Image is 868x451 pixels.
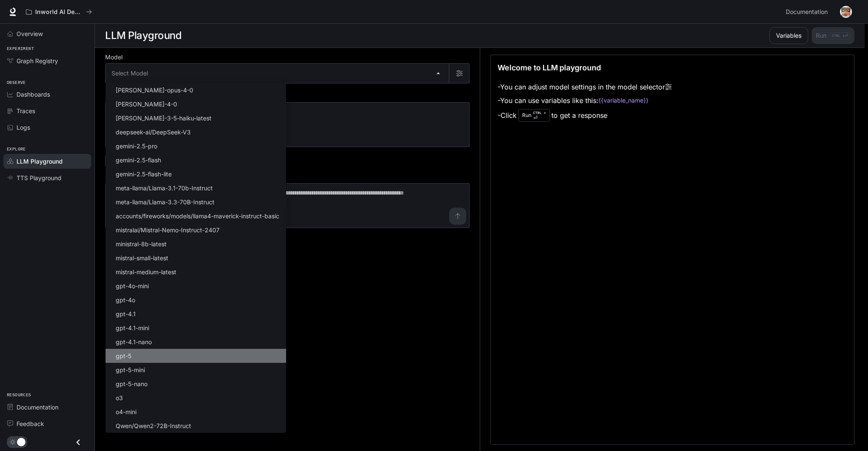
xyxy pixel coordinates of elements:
p: gpt-5-mini [116,365,145,374]
p: gemini-2.5-pro [116,142,157,150]
p: deepseek-ai/DeepSeek-V3 [116,128,191,136]
p: gemini-2.5-flash-lite [116,170,172,178]
p: [PERSON_NAME]-opus-4-0 [116,86,193,95]
p: ministral-8b-latest [116,239,167,248]
p: Qwen/Qwen2-72B-Instruct [116,421,191,430]
p: mistral-small-latest [116,253,168,262]
p: mistral-medium-latest [116,267,176,276]
p: gpt-4.1 [116,309,136,318]
p: [PERSON_NAME]-4-0 [116,100,177,109]
p: meta-llama/Llama-3.1-70b-Instruct [116,184,213,192]
p: o3 [116,393,123,402]
p: gemini-2.5-flash [116,156,161,164]
p: mistralai/Mistral-Nemo-Instruct-2407 [116,225,220,234]
p: [PERSON_NAME]-3-5-haiku-latest [116,114,211,122]
p: gpt-4.1-mini [116,323,149,332]
p: gpt-4o [116,295,135,304]
p: accounts/fireworks/models/llama4-maverick-instruct-basic [116,212,279,220]
p: gpt-5 [116,351,131,360]
p: gpt-4.1-nano [116,337,152,346]
p: meta-llama/Llama-3.3-70B-Instruct [116,198,214,206]
p: o4-mini [116,407,136,416]
p: gpt-5-nano [116,379,147,388]
p: gpt-4o-mini [116,281,149,290]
